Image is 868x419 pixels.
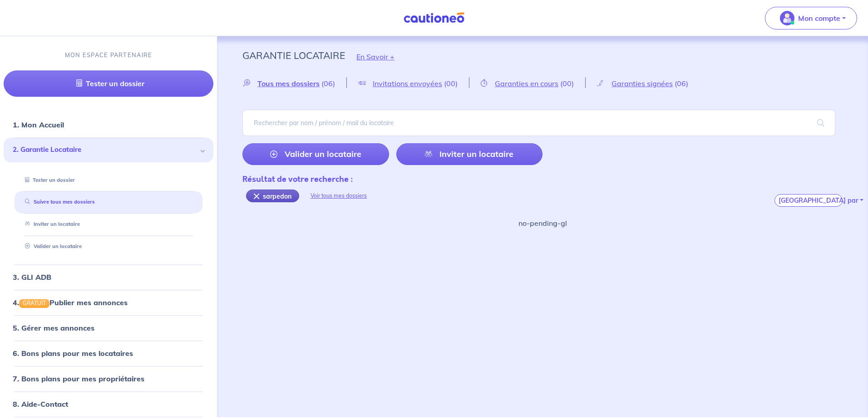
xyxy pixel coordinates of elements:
[495,79,558,88] span: Garanties en cours
[4,319,213,337] div: 5. Gérer mes annonces
[798,13,840,24] p: Mon compte
[345,44,406,70] button: En Savoir +
[4,138,213,163] div: 2. Garantie Locataire
[15,173,202,188] div: Tester un dossier
[396,143,543,165] a: Inviter un locataire
[373,79,442,88] span: Invitations envoyées
[518,218,567,229] p: no-pending-gl
[612,79,673,88] span: Garanties signées
[4,71,213,97] a: Tester un dossier
[774,194,843,207] button: [GEOGRAPHIC_DATA] par
[400,12,468,24] img: Cautioneo
[15,195,202,210] div: Suivre tous mes dossiers
[4,116,213,134] div: 1. Mon Accueil
[347,79,469,88] a: Invitations envoyées(00)
[780,11,794,25] img: illu_account_valid_menu.svg
[13,374,144,383] a: 7. Bons plans pour mes propriétaires
[21,199,95,205] a: Suivre tous mes dossiers
[13,121,64,130] a: 1. Mon Accueil
[15,239,202,254] div: Valider un locataire
[13,298,128,307] a: 4.GRATUITPublier mes annonces
[765,7,857,29] button: illu_account_valid_menu.svgMon compte
[65,51,153,59] p: MON ESPACE PARTENAIRE
[13,273,51,282] a: 3. GLI ADB
[13,349,133,358] a: 6. Bons plans pour mes locataires
[21,177,75,183] a: Tester un dossier
[4,370,213,388] div: 7. Bons plans pour mes propriétaires
[246,190,299,202] div: sarpedon
[4,293,213,312] div: 4.GRATUITPublier mes annonces
[13,323,94,332] a: 5. Gérer mes annonces
[586,79,700,88] a: Garanties signées(06)
[13,145,197,156] span: 2. Garantie Locataire
[242,110,835,136] input: Rechercher par nom / prénom / mail du locataire
[469,79,585,88] a: Garanties en cours(00)
[4,395,213,413] div: 8. Aide-Contact
[806,110,835,136] span: search
[4,344,213,362] div: 6. Bons plans pour mes locataires
[13,400,68,409] a: 8. Aide-Contact
[299,185,378,207] div: Voir tous mes dossiers
[4,268,213,286] div: 3. GLI ADB
[242,47,345,63] p: Garantie Locataire
[242,79,346,88] a: Tous mes dossiers(06)
[21,221,80,228] a: Inviter un locataire
[675,79,688,88] span: (06)
[242,143,389,165] a: Valider un locataire
[21,243,82,249] a: Valider un locataire
[257,79,320,88] span: Tous mes dossiers
[321,79,335,88] span: (06)
[242,173,378,185] div: Résultat de votre recherche :
[15,217,202,232] div: Inviter un locataire
[560,79,574,88] span: (00)
[444,79,458,88] span: (00)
